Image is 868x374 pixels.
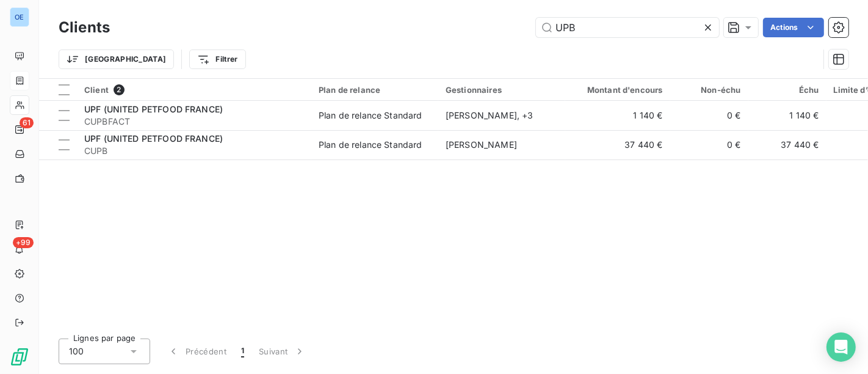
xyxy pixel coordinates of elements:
[670,101,748,130] td: 0 €
[114,84,125,95] span: 2
[234,339,251,364] button: 1
[20,117,34,128] span: 61
[565,101,670,130] td: 1 140 €
[59,16,110,38] h3: Clients
[573,85,663,95] div: Montant d'encours
[84,133,223,144] span: UPF (UNITED PETFOOD FRANCE)
[670,130,748,159] td: 0 €
[189,50,245,69] button: Filtrer
[10,347,29,367] img: Logo LeanPay
[10,7,29,27] div: OE
[84,85,109,95] span: Client
[84,145,304,157] span: CUPB
[763,18,824,37] button: Actions
[319,139,422,151] div: Plan de relance Standard
[319,85,431,95] div: Plan de relance
[748,130,826,159] td: 37 440 €
[241,345,244,358] span: 1
[84,116,304,128] span: CUPBFACT
[319,109,422,122] div: Plan de relance Standard
[826,332,856,362] div: Open Intercom Messenger
[756,85,819,95] div: Échu
[446,85,558,95] div: Gestionnaires
[446,109,558,122] div: [PERSON_NAME] , + 3
[13,237,34,248] span: +99
[446,139,517,150] span: [PERSON_NAME]
[84,104,223,114] span: UPF (UNITED PETFOOD FRANCE)
[59,50,174,69] button: [GEOGRAPHIC_DATA]
[536,18,719,37] input: Rechercher
[678,85,741,95] div: Non-échu
[160,339,234,364] button: Précédent
[69,345,84,358] span: 100
[748,101,826,130] td: 1 140 €
[565,130,670,159] td: 37 440 €
[251,339,313,364] button: Suivant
